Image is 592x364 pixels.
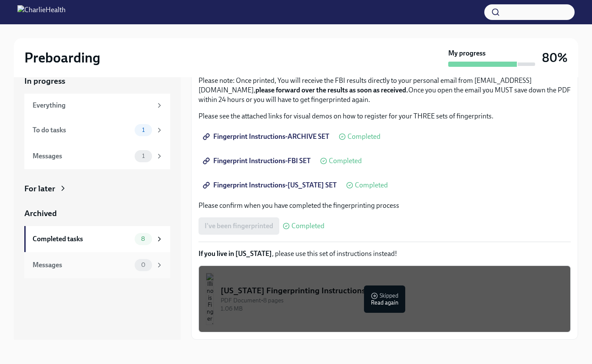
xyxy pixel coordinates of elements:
img: Illinois Fingerprinting Instructions [206,273,214,325]
div: For later [24,183,55,194]
span: Fingerprint Instructions-FBI SET [205,157,311,165]
div: 1.06 MB [221,305,563,313]
a: Messages0 [24,252,170,278]
h3: 80% [542,50,568,66]
a: Everything [24,94,170,117]
div: [US_STATE] Fingerprinting Instructions [221,285,563,296]
a: Messages1 [24,143,170,169]
div: PDF Document • 8 pages [221,296,563,305]
div: Everything [33,101,152,110]
img: CharlieHealth [17,5,66,19]
span: 1 [137,127,150,133]
span: Completed [355,182,388,189]
button: [US_STATE] Fingerprinting InstructionsPDF Document•8 pages1.06 MBSkippedRead again [198,266,571,332]
p: Please note: Once printed, You will receive the FBI results directly to your personal email from ... [198,76,571,105]
span: Completed [291,223,324,230]
span: Fingerprint Instructions-[US_STATE] SET [205,181,337,190]
p: Please confirm when you have completed the fingerprinting process [198,201,571,210]
strong: If you live in [US_STATE] [198,249,272,258]
p: Please see the attached links for visual demos on how to register for your THREE sets of fingerpr... [198,111,571,121]
div: Messages [33,151,131,161]
a: Archived [24,208,170,219]
div: To do tasks [33,125,131,135]
span: Fingerprint Instructions-ARCHIVE SET [205,132,329,141]
h2: Preboarding [24,49,100,66]
a: In progress [24,75,170,87]
strong: My progress [448,49,486,58]
a: Completed tasks8 [24,226,170,252]
span: 0 [136,262,151,268]
a: Fingerprint Instructions-[US_STATE] SET [198,177,343,194]
a: To do tasks1 [24,117,170,143]
span: Completed [329,157,362,164]
span: Completed [347,133,380,140]
div: Messages [33,260,131,270]
a: Fingerprint Instructions-FBI SET [198,152,317,170]
a: For later [24,183,170,194]
a: Fingerprint Instructions-ARCHIVE SET [198,128,335,145]
p: , please use this set of instructions instead! [198,249,571,259]
span: 1 [137,153,150,159]
span: 8 [136,236,150,242]
strong: please forward over the results as soon as received. [255,86,408,94]
div: Completed tasks [33,234,131,244]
